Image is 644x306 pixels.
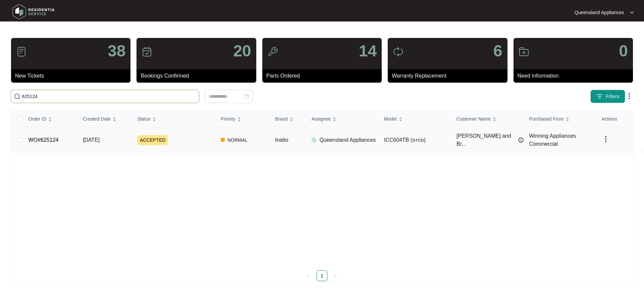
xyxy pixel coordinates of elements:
th: Order ID [23,110,77,128]
p: Bookings Confirmed [141,72,256,80]
li: 1 [317,270,327,281]
span: Inalto [275,137,288,143]
th: Model [379,110,451,128]
p: Need Information [518,72,633,80]
span: right [333,274,337,278]
span: ACCEPTED [137,135,168,145]
img: Vercel Logo [221,138,225,142]
a: WO#625124 [29,137,59,143]
span: [DATE] [83,137,100,143]
img: Assigner Icon [311,137,317,143]
p: 38 [108,43,125,59]
p: Warranty Replacement [392,72,507,80]
button: left [303,270,314,281]
th: Status [132,110,215,128]
p: Queensland Appliances [575,9,624,16]
span: Order ID [29,115,47,123]
span: Assignee [311,115,331,123]
span: Purchased From [529,115,563,123]
span: Winning Appliances Commercial [529,133,576,147]
th: Assignee [306,110,378,128]
span: Customer Name [457,115,491,123]
img: search-icon [14,93,20,100]
span: Filters [605,93,620,100]
img: icon [267,46,278,57]
img: icon [142,46,152,57]
th: Brand [270,110,306,128]
p: 20 [233,43,251,59]
span: left [307,274,311,278]
img: dropdown arrow [630,11,634,14]
a: 1 [317,271,327,281]
th: Customer Name [451,110,524,128]
li: Previous Page [303,270,314,281]
span: Model [384,115,397,123]
th: Created Date [77,110,132,128]
img: icon [16,46,27,57]
img: Info icon [518,137,524,143]
p: New Tickets [15,72,130,80]
span: Status [137,115,151,123]
p: 6 [493,43,502,59]
span: Priority [221,115,235,123]
img: icon [393,46,404,57]
th: Purchased From [524,110,596,128]
img: dropdown arrow [602,135,610,143]
span: [PERSON_NAME] and Br... [457,132,515,148]
td: ICC604TB (s+co) [379,128,451,152]
span: Created Date [83,115,111,123]
button: right [330,270,341,281]
th: Actions [596,110,633,128]
img: dropdown arrow [625,92,633,100]
p: 0 [619,43,628,59]
p: Queensland Appliances [319,136,376,144]
li: Next Page [330,270,341,281]
input: Search by Order Id, Assignee Name, Customer Name, Brand and Model [22,93,196,100]
p: Parts Ordered [266,72,382,80]
button: filter iconFilters [590,90,625,103]
img: filter icon [596,93,603,100]
img: residentia service logo [10,2,57,22]
span: NORMAL [225,136,250,144]
img: icon [519,46,529,57]
span: Brand [275,115,287,123]
p: 14 [359,43,377,59]
th: Priority [215,110,270,128]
